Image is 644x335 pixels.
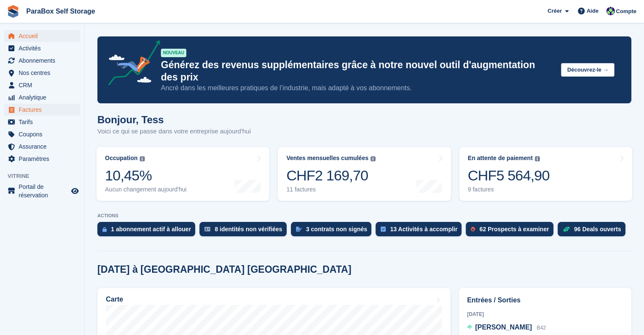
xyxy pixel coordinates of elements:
a: ParaBox Self Storage [23,4,99,18]
div: 1 abonnement actif à allouer [111,226,191,233]
a: menu [4,91,80,103]
div: CHF2 169,70 [286,167,376,184]
p: Ancré dans les meilleures pratiques de l’industrie, mais adapté à vos abonnements. [161,83,554,93]
span: Assurance [19,141,69,152]
a: 1 abonnement actif à allouer [97,222,199,241]
a: menu [4,55,80,66]
img: Tess Bédat [606,7,615,15]
div: [DATE] [467,310,623,318]
a: menu [4,116,80,128]
h1: Bonjour, Tess [97,114,251,125]
h2: Carte [106,296,123,303]
a: Boutique d'aperçu [70,186,80,196]
div: Occupation [105,155,138,162]
a: menu [4,128,80,140]
div: 8 identités non vérifiées [215,226,282,233]
a: [PERSON_NAME] B42 [467,322,546,333]
span: CRM [19,79,69,91]
div: Ventes mensuelles cumulées [286,155,368,162]
p: Voici ce qui se passe dans votre entreprise aujourd'hui [97,127,251,136]
span: Abonnements [19,55,69,66]
span: Analytique [19,91,69,103]
span: Activités [19,42,69,54]
span: Nos centres [19,67,69,79]
span: Accueil [19,30,69,42]
p: Générez des revenus supplémentaires grâce à notre nouvel outil d'augmentation des prix [161,59,554,83]
h2: [DATE] à [GEOGRAPHIC_DATA] [GEOGRAPHIC_DATA] [97,264,351,275]
img: deal-1b604bf984904fb50ccaf53a9ad4b4a5d6e5aea283cecdc64d6e3604feb123c2.svg [563,226,570,232]
a: En attente de paiement CHF5 564,90 9 factures [459,147,632,201]
a: 96 Deals ouverts [558,222,630,241]
div: CHF5 564,90 [468,167,550,184]
span: Aide [586,7,598,15]
a: menu [4,42,80,54]
span: [PERSON_NAME] [475,324,532,331]
span: Créer [547,7,562,15]
button: Découvrez-le → [561,63,614,77]
img: price-adjustments-announcement-icon-8257ccfd72463d97f412b2fc003d46551f7dbcb40ab6d574587a9cd5c0d94... [101,40,160,89]
img: icon-info-grey-7440780725fd019a000dd9b08b2336e03edf1995a4989e88bcd33f0948082b44.svg [535,156,540,161]
span: Vitrine [8,172,84,180]
div: 9 factures [468,186,550,193]
a: 8 identités non vérifiées [199,222,291,241]
div: 3 contrats non signés [306,226,368,233]
a: Occupation 10,45% Aucun changement aujourd'hui [97,147,269,201]
div: En attente de paiement [468,155,533,162]
a: 13 Activités à accomplir [376,222,466,241]
img: contract_signature_icon-13c848040528278c33f63329250d36e43548de30e8caae1d1a13099fd9432cc5.svg [296,227,302,232]
div: 10,45% [105,167,187,184]
img: active_subscription_to_allocate_icon-d502201f5373d7db506a760aba3b589e785aa758c864c3986d89f69b8ff3... [102,227,107,232]
div: Aucun changement aujourd'hui [105,186,187,193]
a: menu [4,104,80,116]
span: Tarifs [19,116,69,128]
a: menu [4,67,80,79]
img: verify_identity-adf6edd0f0f0b5bbfe63781bf79b02c33cf7c696d77639b501bdc392416b5a36.svg [205,227,210,232]
img: prospect-51fa495bee0391a8d652442698ab0144808aea92771e9ea1ae160a38d050c398.svg [471,227,475,232]
span: Paramètres [19,153,69,165]
div: 11 factures [286,186,376,193]
div: 62 Prospects à examiner [479,226,549,233]
div: NOUVEAU [161,49,186,57]
a: menu [4,153,80,165]
div: 96 Deals ouverts [574,226,621,233]
div: 13 Activités à accomplir [390,226,457,233]
a: menu [4,79,80,91]
span: Factures [19,104,69,116]
a: 3 contrats non signés [291,222,376,241]
p: ACTIONS [97,213,631,219]
a: menu [4,183,80,199]
a: menu [4,141,80,152]
span: Compte [616,7,636,16]
a: Ventes mensuelles cumulées CHF2 169,70 11 factures [278,147,451,201]
img: stora-icon-8386f47178a22dfd0bd8f6a31ec36ba5ce8667c1dd55bd0f319d3a0aa187defe.svg [7,5,19,18]
img: icon-info-grey-7440780725fd019a000dd9b08b2336e03edf1995a4989e88bcd33f0948082b44.svg [140,156,145,161]
a: 62 Prospects à examiner [466,222,557,241]
span: Portail de réservation [19,183,69,199]
a: menu [4,30,80,42]
img: task-75834270c22a3079a89374b754ae025e5fb1db73e45f91037f5363f120a921f8.svg [381,227,386,232]
span: B42 [537,325,546,331]
h2: Entrées / Sorties [467,295,623,305]
span: Coupons [19,128,69,140]
img: icon-info-grey-7440780725fd019a000dd9b08b2336e03edf1995a4989e88bcd33f0948082b44.svg [370,156,376,161]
